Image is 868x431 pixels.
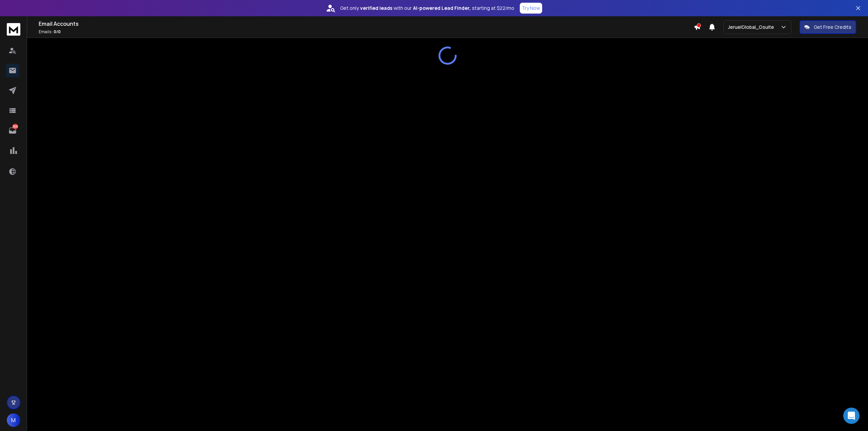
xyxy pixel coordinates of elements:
[7,413,20,427] button: M
[728,24,777,31] p: JeruelGlobal_Gsuite
[340,5,514,12] p: Get only with our starting at $22/mo
[520,3,542,14] button: Try Now
[39,20,694,28] h1: Email Accounts
[522,5,540,12] p: Try Now
[843,408,860,424] div: Open Intercom Messenger
[800,20,856,34] button: Get Free Credits
[7,23,20,36] img: logo
[6,124,19,137] a: 3926
[13,124,18,129] p: 3926
[413,5,471,12] strong: AI-powered Lead Finder,
[39,29,694,35] p: Emails :
[360,5,392,12] strong: verified leads
[814,24,851,31] p: Get Free Credits
[54,29,61,35] span: 0 / 0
